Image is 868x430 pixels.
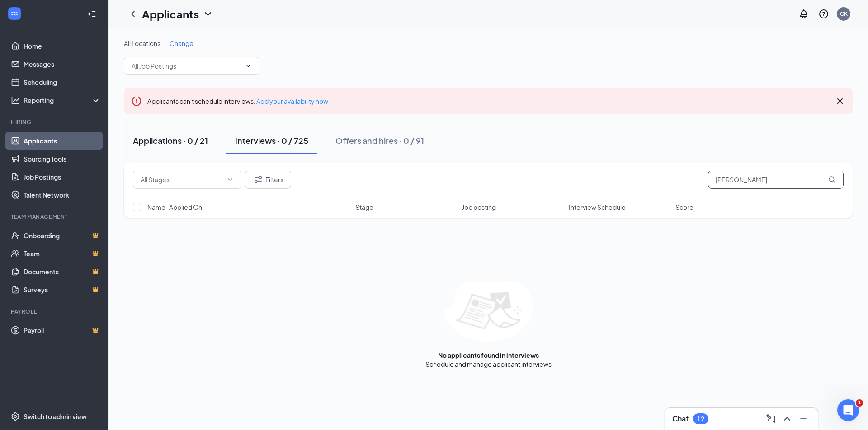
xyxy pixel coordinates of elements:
a: Talent Network [24,186,101,204]
a: Home [24,37,101,55]
svg: ChevronDown [226,176,234,183]
a: Messages [24,55,101,73]
svg: Filter [253,174,264,185]
a: PayrollCrown [24,321,101,339]
span: 1 [856,399,863,407]
div: No applicants found in interviews [438,351,539,360]
iframe: Intercom live chat [837,399,859,421]
span: Change [170,39,193,47]
span: Name · Applied On [147,203,202,212]
svg: MagnifyingGlass [828,176,835,183]
div: Interviews · 0 / 725 [235,135,308,146]
input: Search in interviews [708,171,844,189]
div: Payroll [11,308,99,315]
svg: Analysis [11,96,20,105]
button: ComposeMessage [764,412,778,426]
svg: ChevronLeft [127,9,138,19]
a: Add your availability now [256,97,328,105]
div: Schedule and manage applicant interviews [425,360,552,369]
div: Applications · 0 / 21 [133,135,208,146]
a: Applicants [24,132,101,150]
svg: Minimize [798,413,809,424]
a: SurveysCrown [24,281,101,299]
input: All Stages [141,175,223,185]
div: Team Management [11,213,99,221]
a: Sourcing Tools [24,150,101,168]
span: Applicants can't schedule interviews. [147,97,328,105]
a: DocumentsCrown [24,263,101,281]
svg: ChevronDown [245,62,252,69]
span: All Locations [124,39,160,47]
svg: ComposeMessage [765,413,776,424]
button: Minimize [796,412,811,426]
input: All Job Postings [132,61,241,71]
div: CK [840,10,848,18]
a: Job Postings [24,168,101,186]
div: Hiring [11,118,99,126]
svg: ChevronDown [203,9,213,19]
span: Score [675,203,693,212]
svg: Notifications [798,9,809,19]
div: Reporting [24,96,101,105]
h1: Applicants [142,6,199,22]
span: Interview Schedule [569,203,626,212]
h3: Chat [672,414,689,424]
svg: ChevronUp [782,413,793,424]
span: Job posting [462,203,496,212]
span: Stage [355,203,373,212]
button: Filter Filters [245,171,291,189]
img: empty-state [444,281,533,342]
svg: QuestionInfo [818,9,829,19]
svg: Settings [11,412,20,421]
svg: WorkstreamLogo [10,9,19,18]
div: 12 [697,415,704,423]
svg: Error [131,96,142,106]
a: OnboardingCrown [24,227,101,245]
div: Offers and hires · 0 / 91 [335,135,424,146]
a: Scheduling [24,73,101,91]
svg: Cross [835,96,845,106]
a: TeamCrown [24,245,101,263]
button: ChevronUp [780,412,794,426]
div: Switch to admin view [24,412,87,421]
svg: Collapse [87,9,96,18]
